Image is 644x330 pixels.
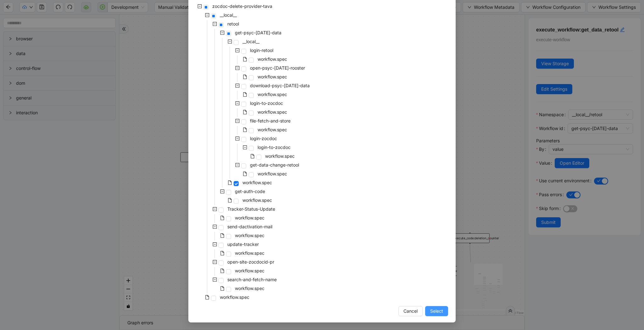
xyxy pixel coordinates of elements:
[219,11,238,19] span: __local__
[243,57,247,61] span: file
[264,152,296,160] span: workflow.spec
[235,189,265,194] span: get-auth-code
[212,3,272,9] span: zocdoc-delete-provider-tava
[403,308,418,315] span: Cancel
[243,92,247,97] span: file
[258,92,287,97] span: workflow.spec
[258,56,287,62] span: workflow.spec
[243,145,247,150] span: minus-square
[242,197,272,203] span: workflow.spec
[226,223,274,230] span: send-dactivation-mail
[220,12,237,18] span: __local__
[235,119,240,123] span: minus-square
[430,308,443,315] span: Select
[249,47,275,54] span: login-retool
[250,136,277,141] span: login-zocdoc
[250,162,299,168] span: get-data-change-retool
[227,277,277,282] span: search-and-fetch-name
[220,189,225,194] span: minus-square
[256,126,288,134] span: workflow.spec
[227,242,259,247] span: update-tracker
[235,286,264,291] span: workflow.spec
[213,225,217,229] span: minus-square
[265,153,295,159] span: workflow.spec
[250,100,283,106] span: login-to-zocdoc
[258,145,291,150] span: login-to-zocdoc
[226,276,278,283] span: search-and-fetch-name
[197,4,202,9] span: minus-square
[213,242,217,247] span: minus-square
[227,206,275,212] span: Tracker-Status-Update
[241,179,273,186] span: workflow.spec
[258,127,287,132] span: workflow.spec
[256,73,288,81] span: workflow.spec
[250,48,273,53] span: login-retool
[235,163,240,167] span: minus-square
[234,214,266,222] span: workflow.spec
[241,38,261,45] span: __local__
[205,13,209,17] span: minus-square
[256,144,292,151] span: login-to-zocdoc
[228,39,232,44] span: minus-square
[242,39,259,44] span: __local__
[256,91,288,98] span: workflow.spec
[256,55,288,63] span: workflow.spec
[213,207,217,211] span: minus-square
[235,101,240,105] span: minus-square
[205,295,209,299] span: file
[235,30,281,35] span: get-psyc-[DATE]-data
[226,241,260,248] span: update-tracker
[235,83,240,88] span: minus-square
[228,180,232,185] span: file
[249,82,311,89] span: download-psyc-today-data
[258,171,287,176] span: workflow.spec
[249,117,292,125] span: file-fetch-and-store
[243,110,247,114] span: file
[219,293,251,301] span: workflow.spec
[226,258,275,266] span: open-site-zocdocid-pr
[226,205,276,213] span: Tracker-Status-Update
[258,74,287,79] span: workflow.spec
[249,135,278,142] span: login-zocdoc
[234,249,266,257] span: workflow.spec
[249,64,306,72] span: open-psyc-today-rooster
[211,3,274,10] span: zocdoc-delete-provider-tava
[243,128,247,132] span: file
[220,216,225,220] span: file
[213,277,217,282] span: minus-square
[220,294,249,300] span: workflow.spec
[243,75,247,79] span: file
[234,188,266,195] span: get-auth-code
[228,198,232,202] span: file
[250,83,310,88] span: download-psyc-[DATE]-data
[235,268,264,273] span: workflow.spec
[220,286,225,291] span: file
[234,285,266,292] span: workflow.spec
[241,196,273,204] span: workflow.spec
[234,232,266,239] span: workflow.spec
[227,21,239,26] span: retool
[256,170,288,178] span: workflow.spec
[250,65,305,71] span: open-psyc-[DATE]-rooster
[220,251,225,255] span: file
[220,233,225,238] span: file
[234,267,266,275] span: workflow.spec
[242,180,272,185] span: workflow.spec
[234,29,283,37] span: get-psyc-today-data
[235,66,240,70] span: minus-square
[226,20,240,28] span: retool
[235,215,264,220] span: workflow.spec
[220,31,225,35] span: minus-square
[398,306,423,316] button: Cancel
[249,100,284,107] span: login-to-zocdoc
[250,154,255,158] span: file
[213,260,217,264] span: minus-square
[220,269,225,273] span: file
[258,109,287,115] span: workflow.spec
[235,136,240,141] span: minus-square
[235,48,240,53] span: minus-square
[235,233,264,238] span: workflow.spec
[213,22,217,26] span: minus-square
[250,118,291,123] span: file-fetch-and-store
[256,108,288,116] span: workflow.spec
